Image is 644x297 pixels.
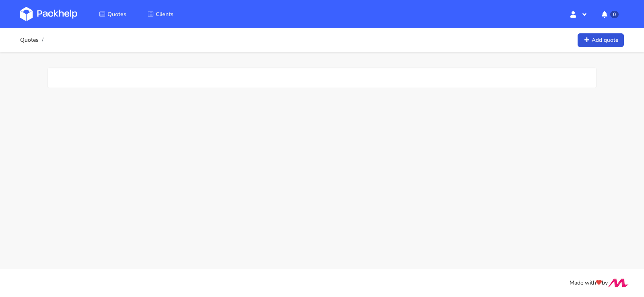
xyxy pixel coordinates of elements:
[138,7,183,21] a: Clients
[608,279,629,287] img: Move Closer
[578,33,624,47] a: Add quote
[107,10,126,18] span: Quotes
[89,7,136,21] a: Quotes
[595,7,624,21] button: 0
[20,7,77,21] img: Dashboard
[610,11,619,18] span: 0
[20,37,39,43] a: Quotes
[156,10,173,18] span: Clients
[20,32,46,48] nav: breadcrumb
[10,279,634,288] div: Made with by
